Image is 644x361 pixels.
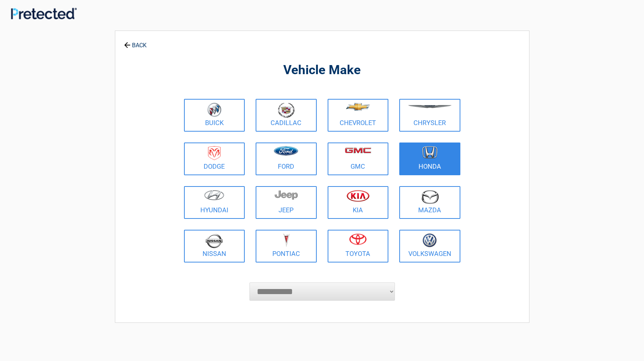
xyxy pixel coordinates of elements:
img: volkswagen [423,233,437,248]
a: Kia [328,186,389,219]
img: cadillac [278,103,295,118]
img: toyota [349,233,367,245]
a: Ford [256,143,317,175]
img: ford [274,146,298,156]
img: nissan [205,233,223,248]
a: Chevrolet [328,99,389,132]
a: Cadillac [256,99,317,132]
img: dodge [208,146,221,160]
img: hyundai [204,190,224,200]
a: Chrysler [399,99,460,132]
a: Dodge [184,143,245,175]
h2: Vehicle Make [182,62,462,79]
img: jeep [275,190,298,200]
a: Hyundai [184,186,245,219]
a: Nissan [184,230,245,262]
a: BACK [123,36,148,48]
a: Mazda [399,186,460,219]
a: Volkswagen [399,230,460,262]
img: mazda [421,190,439,204]
img: chevrolet [346,103,370,111]
img: honda [422,146,437,159]
img: gmc [345,147,371,153]
img: buick [207,103,221,117]
a: Pontiac [256,230,317,262]
a: Toyota [328,230,389,262]
a: Jeep [256,186,317,219]
img: Main Logo [11,8,77,20]
img: chrysler [408,105,452,108]
a: Honda [399,143,460,175]
a: Buick [184,99,245,132]
img: kia [347,190,369,202]
img: pontiac [283,233,290,247]
a: GMC [328,143,389,175]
